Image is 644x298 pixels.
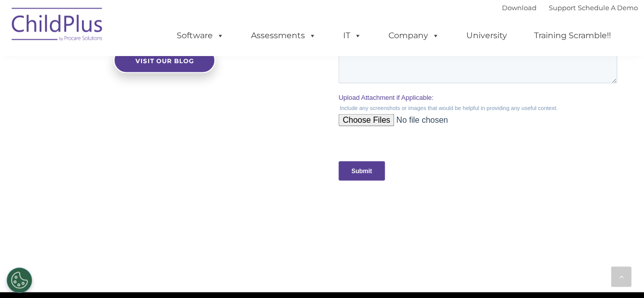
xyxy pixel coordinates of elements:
[502,4,537,12] a: Download
[578,4,638,12] a: Schedule A Demo
[142,67,173,75] span: Last name
[241,25,326,46] a: Assessments
[142,109,185,117] span: Phone number
[456,25,517,46] a: University
[378,25,450,46] a: Company
[502,4,638,12] font: |
[135,57,193,65] span: Visit our blog
[166,25,234,46] a: Software
[7,1,108,51] img: ChildPlus by Procare Solutions
[114,48,215,73] a: Visit our blog
[7,267,32,293] button: Cookies Settings
[524,25,621,46] a: Training Scramble!!
[549,4,576,12] a: Support
[333,25,372,46] a: IT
